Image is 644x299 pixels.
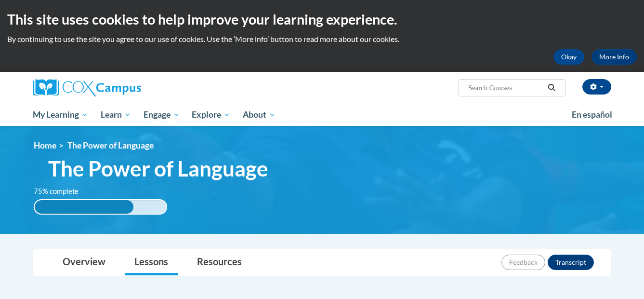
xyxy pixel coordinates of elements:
a: Lessons [125,250,178,275]
div: Main menu [19,104,626,126]
a: Home [34,140,56,150]
a: Overview [53,250,115,275]
span: Learn [101,109,131,121]
a: Engage [137,104,186,126]
input: Search Courses [467,82,544,94]
span: About [243,109,276,121]
button: Transcript [548,255,594,270]
a: Resources [187,250,251,275]
a: About [237,104,282,126]
label: 75% complete [34,186,89,197]
a: En español [565,105,618,125]
a: My Learning [27,104,95,126]
a: Learn [94,104,137,126]
span: En español [572,109,612,120]
div: 75% complete [35,200,133,214]
span: The Power of Language [48,156,268,181]
span: The Power of Language [67,140,154,150]
h2: This site uses cookies to help improve your learning experience. [7,10,637,29]
button: Account Settings [582,79,611,95]
img: Cox Campus [33,79,141,96]
span: Engage [144,109,180,121]
a: More Info [591,49,637,65]
p: By continuing to use the site you agree to our use of cookies. Use the ‘More info’ button to read... [7,34,637,44]
a: Cox Campus [33,79,216,96]
span: Explore [192,109,230,121]
span: My Learning [33,109,88,121]
button: Feedback [501,255,545,270]
button: Okay [553,49,584,65]
a: Explore [185,104,237,126]
button: Search [544,82,559,94]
